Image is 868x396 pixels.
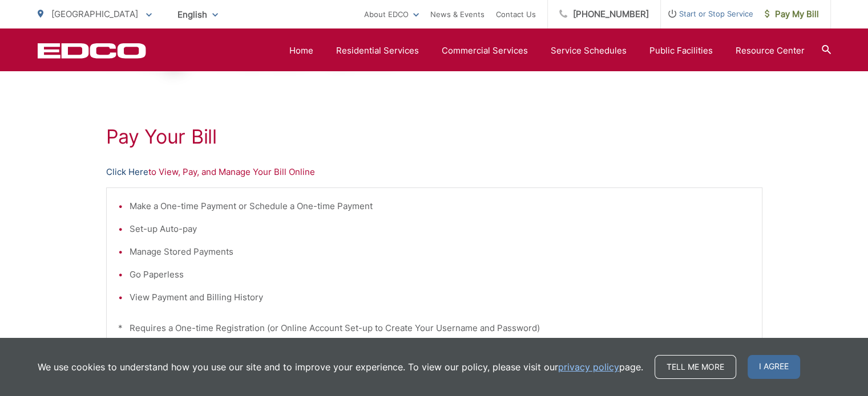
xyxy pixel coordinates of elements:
p: * Requires a One-time Registration (or Online Account Set-up to Create Your Username and Password) [118,321,750,335]
a: Contact Us [496,7,536,21]
span: Pay My Bill [765,7,819,21]
a: Service Schedules [551,44,627,58]
li: Make a One-time Payment or Schedule a One-time Payment [130,199,750,213]
li: Manage Stored Payments [130,245,750,259]
a: Click Here [106,165,148,179]
span: I agree [748,355,800,379]
a: News & Events [430,7,485,21]
span: English [169,5,227,25]
a: Residential Services [336,44,419,58]
h1: Pay Your Bill [106,125,762,148]
a: About EDCO [364,7,419,21]
p: to View, Pay, and Manage Your Bill Online [106,165,762,179]
a: Home [289,44,313,58]
li: View Payment and Billing History [130,291,750,304]
a: Resource Center [736,44,805,58]
a: EDCD logo. Return to the homepage. [38,43,146,59]
a: privacy policy [558,360,619,374]
li: Go Paperless [130,268,750,281]
span: [GEOGRAPHIC_DATA] [51,9,138,19]
a: Public Facilities [649,44,713,58]
a: Tell me more [655,355,736,379]
a: Commercial Services [442,44,528,58]
li: Set-up Auto-pay [130,222,750,236]
p: We use cookies to understand how you use our site and to improve your experience. To view our pol... [38,360,643,374]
